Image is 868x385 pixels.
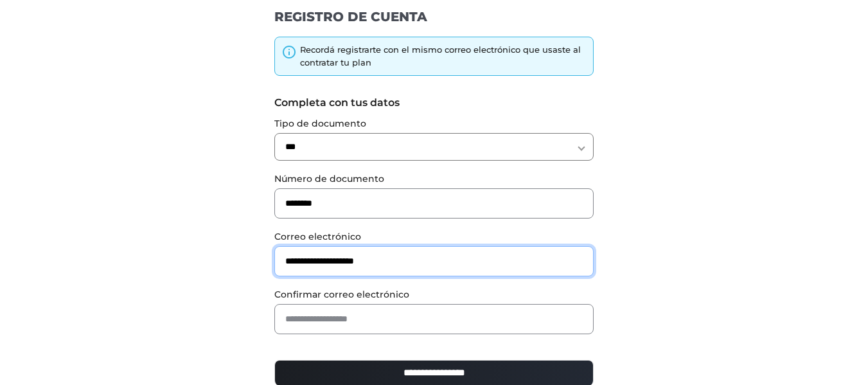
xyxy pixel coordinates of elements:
[274,172,594,186] label: Número de documento
[274,117,594,130] label: Tipo de documento
[274,8,594,25] h1: REGISTRO DE CUENTA
[300,44,587,69] div: Recordá registrarte con el mismo correo electrónico que usaste al contratar tu plan
[274,230,594,244] label: Correo electrónico
[274,95,594,111] label: Completa con tus datos
[274,288,594,301] label: Confirmar correo electrónico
